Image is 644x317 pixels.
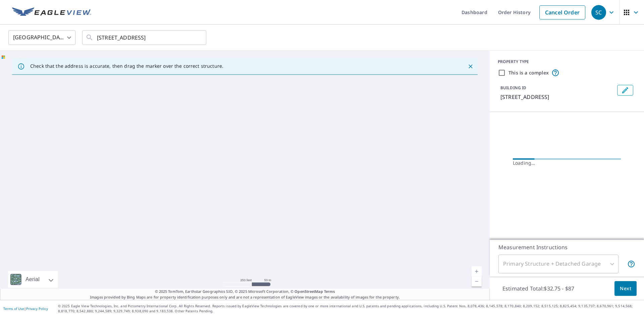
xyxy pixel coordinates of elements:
[23,271,42,288] div: Aerial
[3,307,48,311] p: |
[498,59,636,65] div: PROPERTY TYPE
[591,5,606,20] div: SC
[617,85,633,96] button: Edit building 1
[97,28,193,47] input: Search by address or latitude-longitude
[472,266,482,276] a: Current Level 17, Zoom In
[58,304,641,314] p: © 2025 Eagle View Technologies, Inc. and Pictometry International Corp. All Rights Reserved. Repo...
[155,289,335,295] span: © 2025 TomTom, Earthstar Geographics SIO, © 2025 Microsoft Corporation, ©
[324,289,335,294] a: Terms
[627,260,635,268] span: Your report will include the primary structure and a detached garage if one exists.
[614,281,637,296] button: Next
[472,276,482,286] a: Current Level 17, Zoom Out
[294,289,323,294] a: OpenStreetMap
[26,306,48,311] a: Privacy Policy
[620,284,631,293] span: Next
[500,93,614,101] p: [STREET_ADDRESS]
[497,281,580,296] p: Estimated Total: $32.75 - $87
[513,160,621,166] div: Loading…
[500,85,526,91] p: BUILDING ID
[498,243,635,251] p: Measurement Instructions
[466,62,475,71] button: Close
[508,69,549,76] label: This is a complex
[30,63,223,69] p: Check that the address is accurate, then drag the marker over the correct structure.
[8,28,75,47] div: [GEOGRAPHIC_DATA]
[12,7,91,17] img: EV Logo
[3,306,24,311] a: Terms of Use
[8,271,58,288] div: Aerial
[498,255,619,273] div: Primary Structure + Detached Garage
[539,5,585,19] a: Cancel Order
